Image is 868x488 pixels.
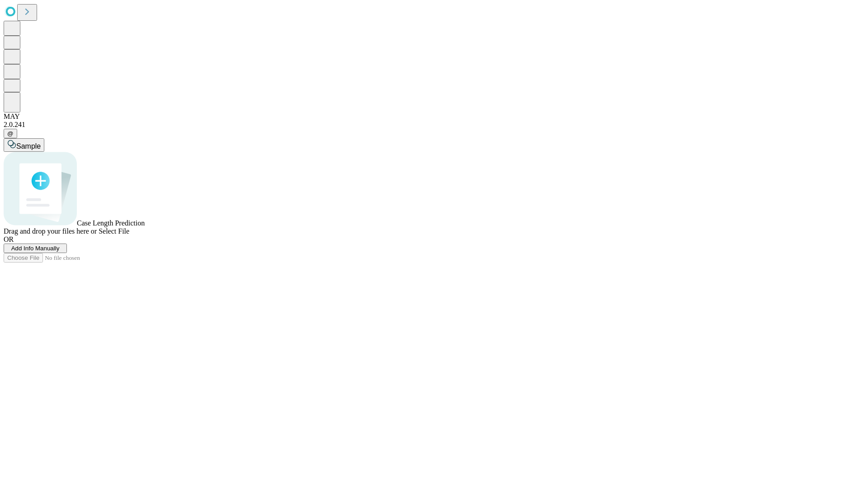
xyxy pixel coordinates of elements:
button: Add Info Manually [4,244,67,253]
span: Sample [16,142,41,150]
div: MAY [4,113,864,121]
button: Sample [4,138,44,152]
span: Select File [99,227,129,235]
button: @ [4,129,17,138]
span: OR [4,235,14,243]
span: Add Info Manually [11,245,60,252]
span: Drag and drop your files here or [4,227,97,235]
span: Case Length Prediction [77,219,145,227]
span: @ [7,130,14,137]
div: 2.0.241 [4,121,864,129]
